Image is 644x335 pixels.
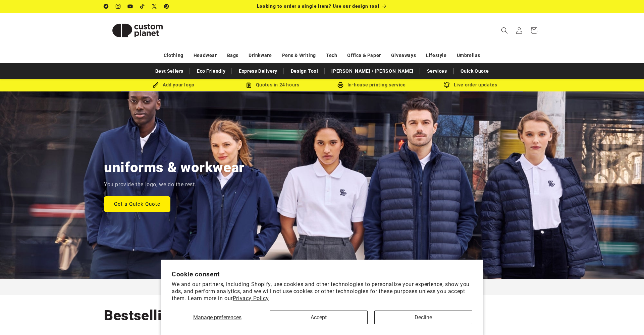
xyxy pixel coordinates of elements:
[421,81,520,89] div: Live order updates
[391,50,416,61] a: Giveaways
[152,65,187,77] a: Best Sellers
[328,65,417,77] a: [PERSON_NAME] / [PERSON_NAME]
[337,82,343,88] img: In-house printing
[104,196,170,212] a: Get a Quick Quote
[444,82,450,88] img: Order updates
[172,311,263,324] button: Manage preferences
[282,50,316,61] a: Pens & Writing
[104,180,196,190] p: You provide the logo, we do the rest.
[102,13,174,48] a: Custom Planet
[457,65,492,77] a: Quick Quote
[347,50,381,61] a: Office & Paper
[249,50,272,61] a: Drinkware
[227,50,238,61] a: Bags
[104,307,280,325] h2: Bestselling Printed Merch.
[326,50,337,61] a: Tech
[194,65,229,77] a: Eco Friendly
[246,82,252,88] img: Order Updates Icon
[457,50,480,61] a: Umbrellas
[104,158,245,177] h2: uniforms & workwear
[322,81,421,89] div: In-house printing service
[194,50,217,61] a: Headwear
[223,81,322,89] div: Quotes in 24 hours
[287,65,322,77] a: Design Tool
[497,23,512,38] summary: Search
[257,3,379,9] span: Looking to order a single item? Use our design tool
[193,314,241,321] span: Manage preferences
[233,295,269,301] a: Privacy Policy
[424,65,450,77] a: Services
[610,303,644,335] iframe: Chat Widget
[235,65,281,77] a: Express Delivery
[172,270,472,278] h2: Cookie consent
[124,81,223,89] div: Add your logo
[426,50,446,61] a: Lifestyle
[164,50,183,61] a: Clothing
[270,311,368,324] button: Accept
[172,281,472,302] p: We and our partners, including Shopify, use cookies and other technologies to personalize your ex...
[374,311,472,324] button: Decline
[104,15,171,46] img: Custom Planet
[153,82,159,88] img: Brush Icon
